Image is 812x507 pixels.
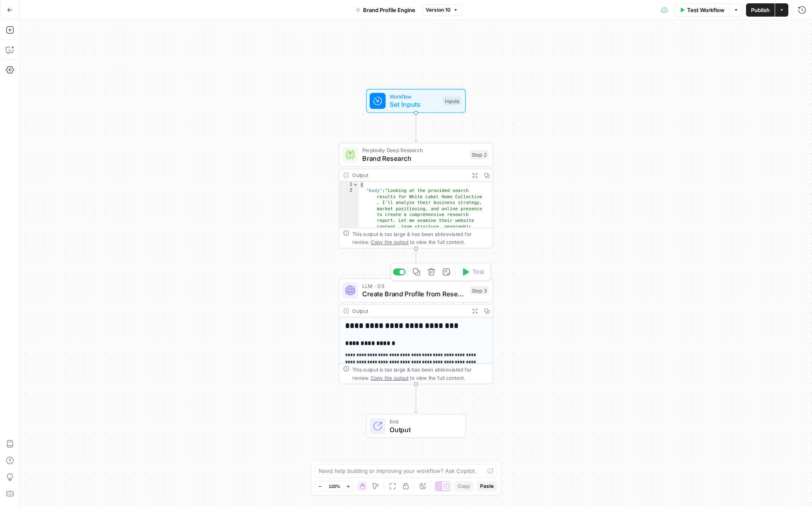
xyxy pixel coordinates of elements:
span: Perplexity Deep Research [362,146,466,154]
span: Publish [751,6,770,14]
div: EndOutput [339,414,493,438]
div: Output [352,171,466,179]
div: 1 [339,182,359,187]
div: This output is too large & has been abbreviated for review. to view the full content. [352,230,489,246]
span: Set Inputs [390,99,439,109]
button: Test [457,266,488,278]
span: LLM · O3 [362,282,466,290]
span: 120% [329,483,340,490]
span: Copy the output [371,239,408,245]
button: Copy [454,481,473,492]
span: Copy [458,482,470,490]
span: Brand Research [362,153,466,163]
span: Paste [480,482,494,490]
button: Publish [746,3,775,17]
div: Step 3 [470,286,489,295]
span: Output [390,425,457,435]
div: Output [352,307,466,315]
g: Edge from step_3 to end [415,384,417,413]
span: Create Brand Profile from Research [362,289,466,299]
g: Edge from step_2 to step_3 [415,249,417,278]
div: Step 2 [470,150,489,160]
span: Toggle code folding, rows 1 through 3 [353,182,358,187]
button: Version 10 [422,5,462,15]
div: Inputs [443,96,461,106]
span: Test [472,268,484,277]
div: Perplexity Deep ResearchBrand ResearchStep 2Output{ "body":"Looking at the provided search result... [339,143,493,249]
g: Edge from start to step_2 [415,113,417,142]
span: Brand Profile Engine [363,6,415,14]
button: Paste [477,481,497,492]
button: Brand Profile Engine [351,3,420,17]
button: Test Workflow [674,3,729,17]
span: End [390,418,457,426]
div: WorkflowSet InputsInputs [339,89,493,113]
span: Workflow [390,92,439,100]
span: Test Workflow [687,6,724,14]
span: Version 10 [426,6,451,14]
div: This output is too large & has been abbreviated for review. to view the full content. [352,366,489,381]
span: Copy the output [371,375,408,381]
